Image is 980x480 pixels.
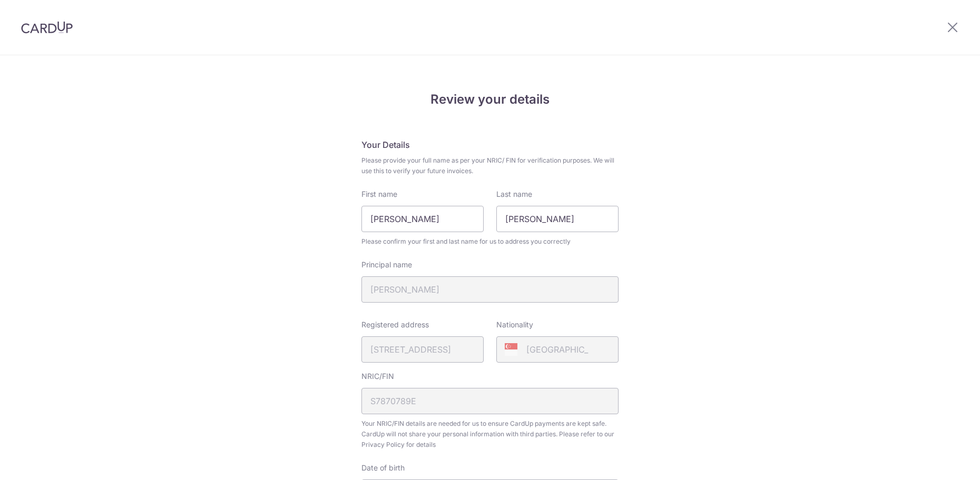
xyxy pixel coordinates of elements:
[361,155,619,176] span: Please provide your full name as per your NRIC/ FIN for verification purposes. We will use this t...
[361,371,394,382] label: NRIC/FIN
[496,206,619,232] input: Last name
[361,206,484,232] input: First Name
[496,189,532,199] label: Last name
[361,418,619,450] span: Your NRIC/FIN details are needed for us to ensure CardUp payments are kept safe. CardUp will not ...
[361,319,429,330] label: Registered address
[21,21,73,34] img: CardUp
[496,319,533,330] label: Nationality
[361,236,619,247] span: Please confirm your first and last name for us to address you correctly
[361,259,412,270] label: Principal name
[361,189,397,199] label: First name
[361,90,619,109] h4: Review your details
[361,138,619,151] h5: Your Details
[361,463,405,473] label: Date of birth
